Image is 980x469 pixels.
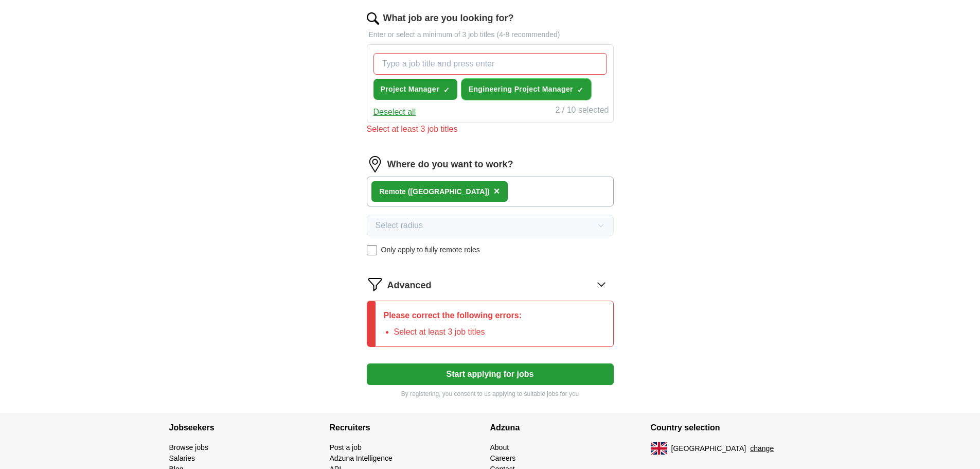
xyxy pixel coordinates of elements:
[367,12,379,25] img: search.png
[387,158,513,171] label: Where do you want to work?
[394,326,522,338] li: Select at least 3 job titles
[373,106,416,118] button: Deselect all
[367,29,614,40] p: Enter or select a minimum of 3 job titles (4-8 recommended)
[494,185,500,197] span: ×
[384,309,522,322] p: Please correct the following errors:
[381,84,439,95] span: Project Manager
[494,184,500,199] button: ×
[380,186,490,197] div: Remote ([GEOGRAPHIC_DATA])
[577,86,583,94] span: ✓
[461,79,591,100] button: Engineering Project Manager✓
[750,443,774,454] button: change
[383,11,514,25] label: What job are you looking for?
[373,79,457,100] button: Project Manager✓
[376,219,423,232] span: Select radius
[651,442,667,455] img: UK flag
[387,279,432,292] span: Advanced
[330,454,393,462] a: Adzuna Intelligence
[443,86,450,94] span: ✓
[490,443,509,451] a: About
[367,156,383,172] img: location.png
[381,245,480,255] span: Only apply to fully remote roles
[367,276,383,292] img: filter
[651,413,811,442] h4: Country selection
[169,443,208,451] a: Browse jobs
[367,389,614,398] p: By registering, you consent to us applying to suitable jobs for you
[555,104,609,118] div: 2 / 10 selected
[469,84,573,95] span: Engineering Project Manager
[367,363,614,385] button: Start applying for jobs
[330,443,362,451] a: Post a job
[367,123,614,135] div: Select at least 3 job titles
[367,245,377,255] input: Only apply to fully remote roles
[367,215,614,236] button: Select radius
[671,443,746,454] span: [GEOGRAPHIC_DATA]
[490,454,516,462] a: Careers
[373,53,607,75] input: Type a job title and press enter
[169,454,195,462] a: Salaries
